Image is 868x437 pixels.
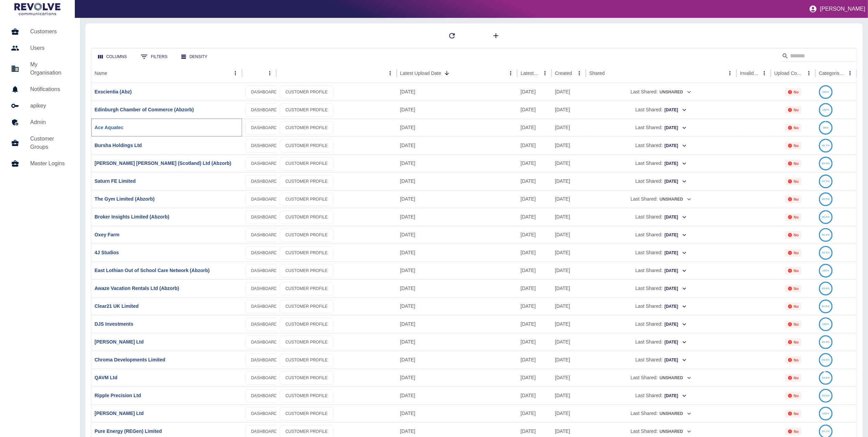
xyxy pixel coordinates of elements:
div: 31 Aug 2025 [517,226,552,244]
div: Last Shared: [589,83,733,101]
a: Exscientia (Abz) [95,89,132,94]
a: DASHBOARD [245,318,283,331]
div: Last Shared: [589,298,733,315]
div: Name [95,70,107,76]
div: 25 Jun 2024 [552,297,586,315]
a: Ace Aquatec [95,125,124,130]
a: DASHBOARD [245,371,283,385]
a: [PERSON_NAME] [PERSON_NAME] (Scotland) Ltd (Abzorb) [95,160,231,166]
button: Unshared [659,426,692,437]
a: CUSTOMER PROFILE [280,389,334,403]
div: Not all required reports for this customer were uploaded for the latest usage month. [785,178,802,185]
a: DASHBOARD [245,264,283,278]
button: [DATE] [664,105,687,115]
a: Ripple Precision Ltd [95,393,141,398]
a: DASHBOARD [245,139,283,153]
div: Last Shared: [589,262,733,279]
div: 31 Aug 2025 [517,333,552,351]
button: column menu [385,68,395,78]
p: No [794,340,799,344]
button: Show filters [135,50,173,64]
div: Latest Upload Date [400,70,441,76]
div: 31 Aug 2025 [517,279,552,297]
div: Not all required reports for this customer were uploaded for the latest usage month. [785,392,802,400]
button: column menu [265,68,275,78]
p: No [794,144,799,148]
p: No [794,304,799,309]
div: Not all required reports for this customer were uploaded for the latest usage month. [785,142,802,149]
div: 05 Jun 2025 [552,404,586,422]
text: 93.8% [822,376,830,379]
a: CUSTOMER PROFILE [280,121,334,135]
div: 03 Sep 2025 [397,386,517,404]
div: Last Shared: [589,369,733,386]
div: Last Shared: [589,119,733,136]
div: Not all required reports for this customer were uploaded for the latest usage month. [785,321,802,328]
div: Invalid Creds [740,70,759,76]
text: 99.8% [822,287,830,290]
a: DJS Investments [95,321,134,327]
a: DASHBOARD [245,121,283,135]
p: No [794,251,799,255]
div: 17 Oct 2023 [552,172,586,190]
div: Not all required reports for this customer were uploaded for the latest usage month. [785,160,802,167]
div: 26 Apr 2024 [552,315,586,333]
text: 99.5% [822,180,830,183]
button: Invalid Creds column menu [760,68,769,78]
text: 98.7% [822,144,830,147]
div: 03 Sep 2025 [397,154,517,172]
a: [PERSON_NAME] Ltd [95,411,144,416]
p: No [794,287,799,291]
div: 31 Aug 2025 [517,154,552,172]
a: [PERSON_NAME] Ltd [95,339,144,345]
a: Notifications [5,81,74,98]
div: 31 Aug 2025 [517,208,552,226]
div: 26 Apr 2024 [552,190,586,208]
p: No [794,197,799,201]
a: Pure Energy (REGen) Limited [95,428,162,434]
div: Not all required reports for this customer were uploaded for the latest usage month. [785,428,802,435]
a: DASHBOARD [245,246,283,260]
button: Unshared [659,87,692,98]
div: 03 Sep 2025 [397,369,517,386]
p: No [794,412,799,416]
div: 31 Aug 2025 [517,136,552,154]
text: 99.3% [822,233,830,236]
button: Density [176,51,213,63]
div: Created [555,70,572,76]
p: No [794,322,799,326]
a: CUSTOMER PROFILE [280,86,334,99]
a: CUSTOMER PROFILE [280,211,334,224]
div: 31 Aug 2025 [517,404,552,422]
a: CUSTOMER PROFILE [280,371,334,385]
div: Last Shared: [589,280,733,297]
div: Not all required reports for this customer were uploaded for the latest usage month. [785,267,802,274]
a: DASHBOARD [245,86,283,99]
a: DASHBOARD [245,407,283,421]
div: 25 Jul 2023 [552,83,586,101]
button: Latest Upload Date column menu [506,68,516,78]
div: 03 Sep 2025 [397,279,517,297]
button: [DATE] [664,141,687,151]
a: Bursha Holdings Ltd [95,143,142,148]
div: 26 Apr 2024 [552,261,586,279]
div: Not all required reports for this customer were uploaded for the latest usage month. [785,231,802,239]
div: 26 Apr 2024 [552,101,586,119]
text: 100% [822,108,829,111]
div: 31 Aug 2025 [517,315,552,333]
a: CUSTOMER PROFILE [280,228,334,242]
div: 03 Sep 2025 [397,226,517,244]
a: CUSTOMER PROFILE [280,318,334,331]
a: CUSTOMER PROFILE [280,103,334,117]
button: [DATE] [664,158,687,169]
button: Unshared [659,373,692,383]
div: Not all required reports for this customer were uploaded for the latest usage month. [785,124,802,132]
div: Not all required reports for this customer were uploaded for the latest usage month. [785,88,802,96]
text: 99.6% [822,358,830,361]
button: [DATE] [664,176,687,187]
div: 03 Sep 2025 [397,190,517,208]
a: CUSTOMER PROFILE [280,264,334,278]
div: 26 Apr 2024 [552,333,586,351]
div: Not all required reports for this customer were uploaded for the latest usage month. [785,249,802,257]
p: No [794,269,799,273]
